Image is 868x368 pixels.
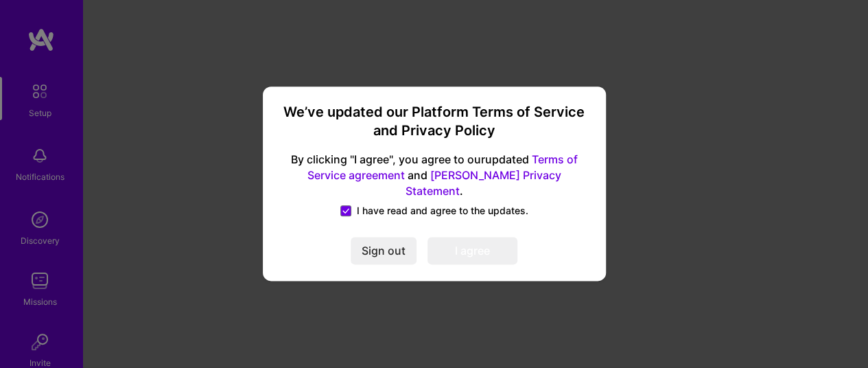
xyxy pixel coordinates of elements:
[427,238,517,265] button: I agree
[406,168,561,198] a: [PERSON_NAME] Privacy Statement
[279,152,589,199] span: By clicking "I agree", you agree to our updated and .
[351,238,417,265] button: Sign out
[357,205,528,218] span: I have read and agree to the updates.
[307,152,578,182] a: Terms of Service agreement
[279,103,589,141] h3: We’ve updated our Platform Terms of Service and Privacy Policy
